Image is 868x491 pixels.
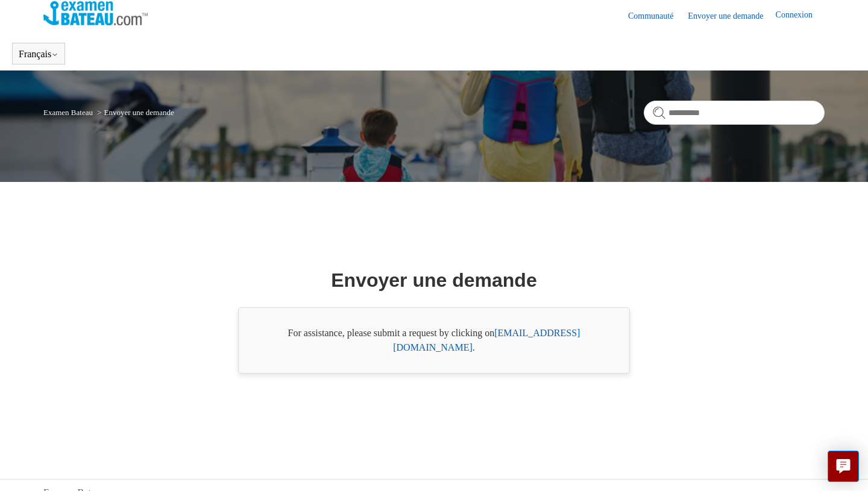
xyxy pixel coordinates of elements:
[331,266,536,295] h1: Envoyer une demande
[644,101,825,125] input: Rechercher
[238,307,630,374] div: For assistance, please submit a request by clicking on .
[43,1,148,25] img: Page d’accueil du Centre d’aide Examen Bateau
[688,10,775,22] a: Envoyer une demande
[95,108,174,117] li: Envoyer une demande
[628,10,685,22] a: Communauté
[828,451,859,482] button: Live chat
[19,49,58,60] button: Français
[776,8,825,23] a: Connexion
[43,108,93,117] a: Examen Bateau
[43,108,95,117] li: Examen Bateau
